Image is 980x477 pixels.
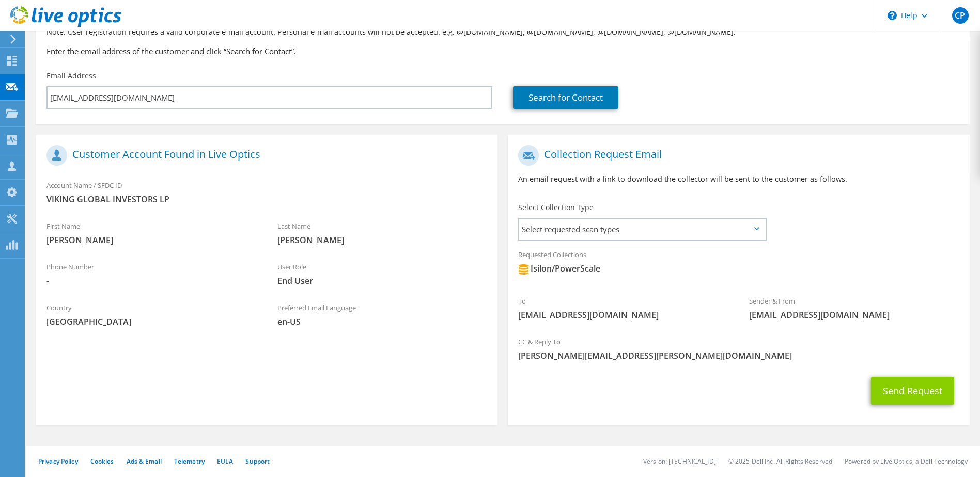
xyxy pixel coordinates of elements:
[518,263,600,275] div: Isilon/PowerScale
[519,219,765,240] span: Select requested scan types
[518,350,959,361] span: [PERSON_NAME][EMAIL_ADDRESS][PERSON_NAME][DOMAIN_NAME]
[267,215,498,251] div: Last Name
[508,331,969,367] div: CC & Reply To
[36,297,267,332] div: Country
[513,86,618,109] a: Search for Contact
[174,457,205,466] a: Telemetry
[952,7,969,24] span: CP
[871,377,954,405] button: Send Request
[46,194,487,205] span: VIKING GLOBAL INVESTORS LP
[46,45,959,57] h3: Enter the email address of the customer and click “Search for Contact”.
[508,290,739,326] div: To
[46,26,959,38] p: Note: User registration requires a valid corporate e-mail account. Personal e-mail accounts will ...
[267,256,498,292] div: User Role
[277,316,488,327] span: en-US
[46,234,257,246] span: [PERSON_NAME]
[508,244,969,285] div: Requested Collections
[728,457,832,466] li: © 2025 Dell Inc. All Rights Reserved
[46,145,482,166] h1: Customer Account Found in Live Optics
[845,457,968,466] li: Powered by Live Optics, a Dell Technology
[46,71,96,81] label: Email Address
[518,309,728,321] span: [EMAIL_ADDRESS][DOMAIN_NAME]
[245,457,270,466] a: Support
[888,11,897,20] svg: \n
[277,275,488,287] span: End User
[277,234,488,246] span: [PERSON_NAME]
[739,290,970,326] div: Sender & From
[38,457,78,466] a: Privacy Policy
[46,275,257,287] span: -
[749,309,959,321] span: [EMAIL_ADDRESS][DOMAIN_NAME]
[90,457,114,466] a: Cookies
[127,457,162,466] a: Ads & Email
[36,215,267,251] div: First Name
[518,202,594,213] label: Select Collection Type
[217,457,233,466] a: EULA
[518,145,954,166] h1: Collection Request Email
[36,256,267,292] div: Phone Number
[267,297,498,332] div: Preferred Email Language
[643,457,716,466] li: Version: [TECHNICAL_ID]
[518,173,959,185] p: An email request with a link to download the collector will be sent to the customer as follows.
[36,174,497,210] div: Account Name / SFDC ID
[46,316,257,327] span: [GEOGRAPHIC_DATA]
